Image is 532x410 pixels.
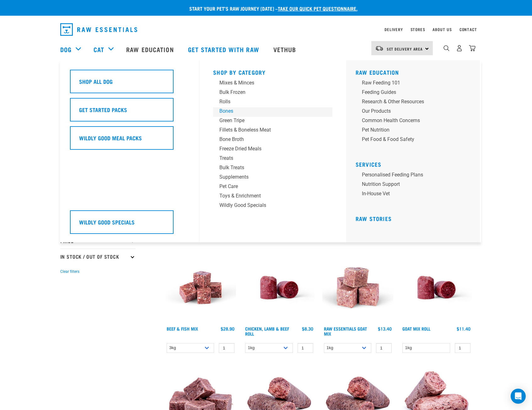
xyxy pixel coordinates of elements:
img: Raw Essentials Chicken Lamb Beef Bulk Minced Raw Dog Food Roll Unwrapped [244,252,315,323]
div: Wildly Good Specials [219,202,317,209]
button: Clear filters [60,269,79,274]
img: Raw Essentials Chicken Lamb Beef Bulk Minced Raw Dog Food Roll Unwrapped [401,252,472,323]
a: Vethub [267,37,304,62]
img: van-moving.png [375,46,384,51]
div: Research & Other Resources [362,98,460,105]
a: Contact [459,28,477,30]
img: user.png [456,45,463,51]
span: Set Delivery Area [387,48,423,50]
h5: Shop All Dog [79,77,113,85]
input: 1 [298,343,313,353]
a: Dog [60,45,72,54]
div: Mixes & Minces [219,79,317,87]
a: Treats [213,154,332,164]
a: Rolls [213,98,332,107]
a: About Us [433,28,452,30]
a: Stores [411,28,425,30]
input: 1 [219,343,234,353]
a: Shop All Dog [70,70,189,98]
a: Raw Education [356,71,399,74]
div: Pet Nutrition [362,126,460,134]
a: take our quick pet questionnaire. [278,7,357,10]
div: Bones [219,107,317,115]
a: Mixes & Minces [213,79,332,89]
a: Wildly Good Specials [213,202,332,211]
a: Delivery [384,28,403,30]
a: Bulk Frozen [213,89,332,98]
a: Bone Broth [213,136,332,145]
a: Raw Essentials Goat Mix [324,327,367,335]
div: Bulk Treats [219,164,317,171]
div: Treats [219,154,317,162]
a: Freeze Dried Meals [213,145,332,154]
div: Common Health Concerns [362,117,460,124]
div: Fillets & Boneless Meat [219,126,317,134]
a: In-house vet [356,190,475,199]
h5: Wildly Good Meal Packs [79,134,142,142]
a: Green Tripe [213,117,332,126]
div: Pet Food & Food Safety [362,136,460,143]
div: $8.30 [302,326,313,331]
a: Common Health Concerns [356,117,475,126]
div: $28.90 [221,326,234,331]
div: Freeze Dried Meals [219,145,317,153]
a: Fillets & Boneless Meat [213,126,332,136]
a: Get Started Packs [70,98,189,126]
a: Bones [213,107,332,117]
img: Raw Essentials Logo [60,23,137,36]
a: Personalised Feeding Plans [356,171,475,181]
input: 1 [455,343,470,353]
img: Goat M Ix 38448 [322,252,394,323]
a: Pet Food & Food Safety [356,136,475,145]
h5: Get Started Packs [79,105,127,114]
div: Open Intercom Messenger [511,389,526,404]
a: Research & Other Resources [356,98,475,107]
h5: Wildly Good Specials [79,218,135,226]
div: $11.40 [457,326,470,331]
h5: Shop By Category [213,69,332,74]
div: $13.40 [378,326,392,331]
a: Pet Care [213,183,332,192]
img: home-icon@2x.png [469,45,476,51]
input: 1 [376,343,392,353]
p: In Stock / Out Of Stock [60,249,136,264]
a: Raw Education [120,37,181,62]
div: Our Products [362,107,460,115]
img: Beef Mackerel 1 [165,252,236,323]
a: Goat Mix Roll [402,327,430,330]
a: Nutrition Support [356,181,475,190]
a: Our Products [356,107,475,117]
a: Get started with Raw [182,37,267,62]
div: Raw Feeding 101 [362,79,460,87]
div: Bulk Frozen [219,89,317,96]
div: Rolls [219,98,317,105]
div: Feeding Guides [362,89,460,96]
a: Toys & Enrichment [213,192,332,202]
a: Cat [94,45,104,54]
a: Raw Stories [356,217,392,220]
a: Raw Feeding 101 [356,79,475,89]
div: Bone Broth [219,136,317,143]
a: Beef & Fish Mix [167,327,198,330]
div: Green Tripe [219,117,317,124]
h5: Services [356,161,475,166]
a: Pet Nutrition [356,126,475,136]
div: Pet Care [219,183,317,190]
div: Toys & Enrichment [219,192,317,200]
a: Bulk Treats [213,164,332,173]
a: Wildly Good Specials [70,210,189,239]
a: Supplements [213,173,332,183]
a: Chicken, Lamb & Beef Roll [245,327,289,335]
img: home-icon-1@2x.png [443,45,449,51]
a: Feeding Guides [356,89,475,98]
div: Supplements [219,173,317,181]
nav: dropdown navigation [55,21,477,38]
a: Wildly Good Meal Packs [70,126,189,154]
